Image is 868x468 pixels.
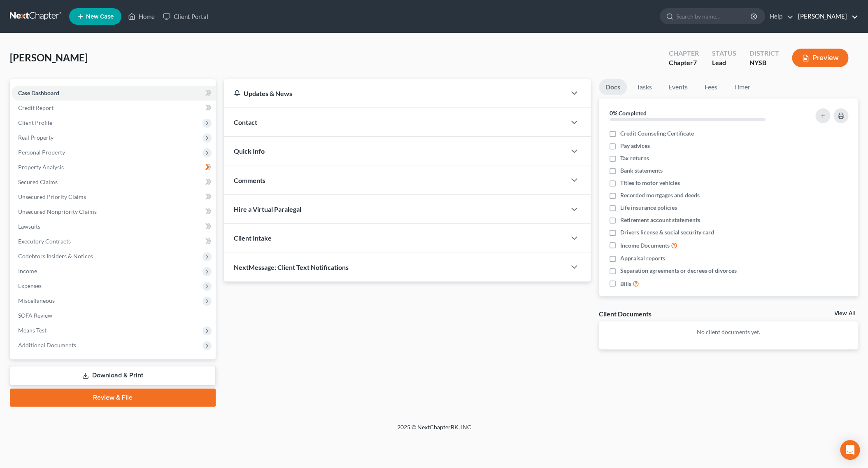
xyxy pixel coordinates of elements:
[698,79,724,95] a: Fees
[727,79,757,95] a: Timer
[86,14,114,20] span: New Case
[10,51,88,63] span: [PERSON_NAME]
[12,101,216,115] a: Credit Report
[620,241,670,250] span: Income Documents
[620,191,700,199] span: Recorded mortgages and deeds
[234,263,349,271] span: NextMessage: Client Text Notifications
[18,178,58,185] span: Secured Claims
[630,79,659,95] a: Tasks
[18,223,40,230] span: Lawsuits
[18,164,64,171] span: Property Analysis
[18,267,37,274] span: Income
[620,142,650,150] span: Pay advices
[18,134,54,141] span: Real Property
[18,149,65,156] span: Personal Property
[10,388,216,407] a: Review & File
[18,342,76,349] span: Additional Documents
[18,327,47,334] span: Means Test
[599,309,652,318] div: Client Documents
[620,154,649,162] span: Tax returns
[18,282,42,289] span: Expenses
[620,129,694,138] span: Credit Counseling Certificate
[18,119,52,126] span: Client Profile
[749,49,779,58] div: District
[18,312,52,319] span: SOFA Review
[234,147,265,155] span: Quick Info
[620,254,665,262] span: Appraisal reports
[10,366,216,385] a: Download & Print
[620,179,680,187] span: Titles to motor vehicles
[766,9,793,24] a: Help
[18,193,86,200] span: Unsecured Priority Claims
[18,238,71,245] span: Executory Contracts
[620,280,631,288] span: Bills
[712,58,736,68] div: Lead
[668,49,698,58] div: Chapter
[610,110,647,117] strong: 0% Completed
[18,253,93,260] span: Codebtors Insiders & Notices
[749,58,779,68] div: NYSB
[12,175,216,190] a: Secured Claims
[12,86,216,101] a: Case Dashboard
[18,104,54,111] span: Credit Report
[12,204,216,219] a: Unsecured Nonpriority Claims
[234,234,272,242] span: Client Intake
[124,9,159,24] a: Home
[159,9,212,24] a: Client Portal
[18,297,55,304] span: Miscellaneous
[620,228,714,236] span: Drivers license & social security card
[12,308,216,323] a: SOFA Review
[18,89,59,96] span: Case Dashboard
[605,328,852,336] p: No client documents yet.
[234,176,265,184] span: Comments
[693,58,696,66] span: 7
[794,9,858,24] a: [PERSON_NAME]
[234,89,556,98] div: Updates & News
[834,311,855,316] a: View All
[662,79,694,95] a: Events
[12,219,216,234] a: Lawsuits
[12,160,216,175] a: Property Analysis
[234,118,257,126] span: Contact
[676,9,752,24] input: Search by name...
[12,234,216,249] a: Executory Contracts
[712,49,736,58] div: Status
[620,204,677,212] span: Life insurance policies
[12,190,216,204] a: Unsecured Priority Claims
[599,79,627,95] a: Docs
[620,216,700,224] span: Retirement account statements
[620,166,663,175] span: Bank statements
[620,267,737,275] span: Separation agreements or decrees of divorces
[668,58,698,68] div: Chapter
[18,208,97,215] span: Unsecured Nonpriority Claims
[200,423,669,438] div: 2025 © NextChapterBK, INC
[234,205,301,213] span: Hire a Virtual Paralegal
[792,49,848,67] button: Preview
[840,440,860,460] div: Open Intercom Messenger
